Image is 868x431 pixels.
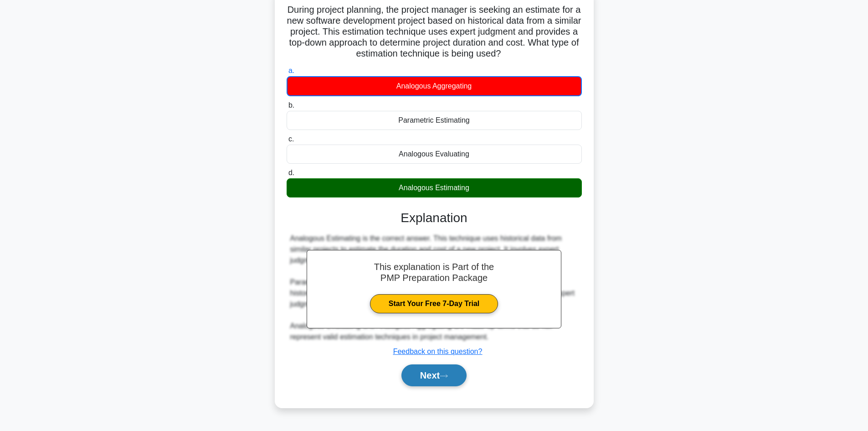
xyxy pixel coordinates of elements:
[288,135,294,143] span: c.
[287,145,582,164] div: Analogous Evaluating
[287,76,582,96] div: Analogous Aggregating
[393,348,483,355] a: Feedback on this question?
[286,4,583,60] h5: During project planning, the project manager is seeking an estimate for a new software developmen...
[401,364,467,386] button: Next
[292,210,576,226] h3: Explanation
[370,294,498,313] a: Start Your Free 7-Day Trial
[288,67,294,74] span: a.
[287,178,582,197] div: Analogous Estimating
[287,111,582,130] div: Parametric Estimating
[288,169,294,177] span: d.
[288,101,294,109] span: b.
[290,233,578,343] div: Analogous Estimating is the correct answer. This technique uses historical data from similar proj...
